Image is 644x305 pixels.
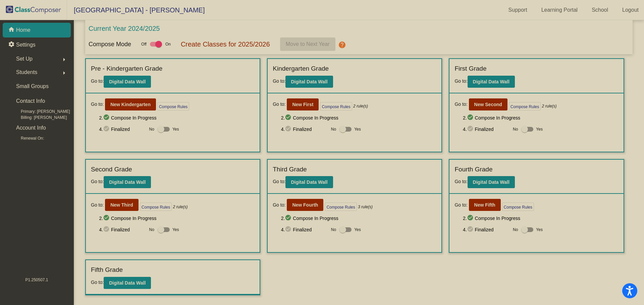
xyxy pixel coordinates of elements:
mat-icon: arrow_right [60,56,68,64]
span: Students [16,68,37,77]
span: No [513,227,518,233]
button: Digital Data Wall [468,76,515,88]
i: 2 rule(s) [353,103,368,109]
span: Move to Next Year [286,41,330,47]
mat-icon: check_circle [285,114,293,122]
span: Go to: [91,78,104,84]
span: Yes [172,125,179,133]
span: Yes [354,226,361,234]
button: New Fourth [287,199,323,211]
span: Billing: [PERSON_NAME] [10,115,67,121]
label: Pre - Kindergarten Grade [91,64,162,74]
b: Digital Data Wall [291,179,327,185]
p: Contact Info [16,96,45,106]
mat-icon: check_circle [467,114,475,122]
span: Go to: [91,179,104,184]
mat-icon: check_circle [467,214,475,222]
mat-icon: check_circle [285,226,293,234]
span: 2. Compose In Progress [463,114,619,122]
mat-icon: arrow_right [60,69,68,77]
a: School [586,5,613,15]
span: Go to: [273,101,285,108]
span: 4. Finalized [99,125,146,133]
span: 4. Finalized [463,226,509,234]
button: Compose Rules [320,102,352,110]
mat-icon: check_circle [467,125,475,133]
label: Second Grade [91,165,132,174]
p: Small Groups [16,82,49,91]
span: 4. Finalized [463,125,509,133]
mat-icon: help [338,41,346,49]
span: Go to: [273,179,285,184]
span: No [149,227,154,233]
b: Digital Data Wall [109,280,146,286]
button: Compose Rules [140,203,172,211]
span: No [149,126,154,132]
mat-icon: check_circle [103,125,111,133]
button: Move to Next Year [280,37,335,51]
a: Learning Portal [536,5,583,15]
span: Yes [536,125,543,133]
b: Digital Data Wall [473,79,509,84]
span: On [165,41,171,47]
span: No [331,227,336,233]
span: [GEOGRAPHIC_DATA] - [PERSON_NAME] [67,5,205,15]
label: First Grade [454,64,486,74]
button: Compose Rules [502,203,534,211]
label: Fifth Grade [91,265,123,275]
span: No [331,126,336,132]
label: Kindergarten Grade [273,64,329,74]
span: Go to: [454,78,467,84]
span: 2. Compose In Progress [281,214,437,222]
button: Digital Data Wall [285,176,333,188]
b: New First [292,102,313,107]
mat-icon: check_circle [103,114,111,122]
span: 2. Compose In Progress [463,214,619,222]
b: Digital Data Wall [473,179,509,185]
span: Off [141,41,147,47]
button: Compose Rules [509,102,541,110]
span: Go to: [273,202,285,209]
span: 2. Compose In Progress [99,114,255,122]
span: No [513,126,518,132]
b: New Kindergarten [110,102,151,107]
button: New Second [469,98,507,110]
p: Compose Mode [89,40,131,49]
button: Digital Data Wall [285,76,333,88]
span: Go to: [454,179,467,184]
span: 2. Compose In Progress [99,214,255,222]
b: New Second [474,102,502,107]
label: Third Grade [273,165,307,174]
button: Digital Data Wall [104,277,151,289]
b: New Third [110,202,133,208]
span: Set Up [16,54,33,64]
span: Go to: [91,202,104,209]
p: Settings [16,41,36,49]
mat-icon: settings [8,41,16,49]
span: Yes [172,226,179,234]
a: Support [503,5,533,15]
button: Digital Data Wall [104,76,151,88]
button: New Kindergarten [105,98,156,110]
b: Digital Data Wall [109,179,146,185]
mat-icon: check_circle [285,214,293,222]
button: New First [287,98,319,110]
span: Go to: [91,101,104,108]
mat-icon: home [8,26,16,34]
span: 4. Finalized [99,226,146,234]
b: New Fourth [292,202,318,208]
span: Go to: [273,78,285,84]
span: 2. Compose In Progress [281,114,437,122]
span: 4. Finalized [281,226,328,234]
button: Digital Data Wall [104,176,151,188]
button: New Fifth [469,199,501,211]
b: Digital Data Wall [291,79,327,84]
p: Account Info [16,123,46,133]
i: 2 rule(s) [173,204,188,210]
button: Digital Data Wall [468,176,515,188]
label: Fourth Grade [454,165,492,174]
mat-icon: check_circle [285,125,293,133]
p: Home [16,26,31,34]
span: Go to: [91,280,104,285]
mat-icon: check_circle [467,226,475,234]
